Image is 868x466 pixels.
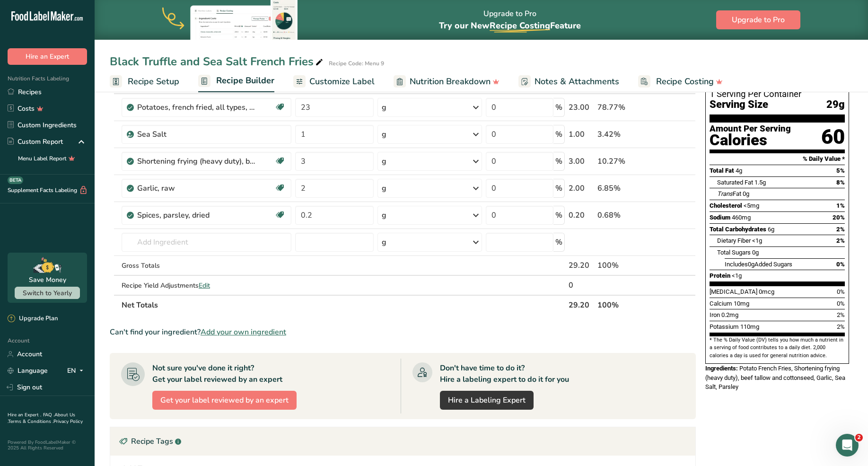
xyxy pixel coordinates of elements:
[137,102,255,113] div: Potatoes, french fried, all types, salt added in processing, frozen, unprepared
[8,48,87,65] button: Hire an Expert
[821,124,845,149] div: 60
[710,153,845,165] section: % Daily Value *
[110,71,179,92] a: Recipe Setup
[597,156,651,167] div: 10.27%
[67,365,87,377] div: EN
[837,323,845,330] span: 2%
[216,74,274,87] span: Recipe Builder
[293,71,375,92] a: Customize Label
[152,391,297,410] button: Get your label reviewed by an expert
[160,395,289,406] span: Get your label reviewed by an expert
[836,226,845,233] span: 2%
[439,0,581,40] div: Upgrade to Pro
[53,418,83,425] a: Privacy Policy
[855,434,863,441] span: 2
[309,75,375,88] span: Customize Label
[410,75,491,88] span: Nutrition Breakdown
[740,323,759,330] span: 110mg
[8,440,87,451] div: Powered By FoodLabelMaker © 2025 All Rights Reserved
[120,295,567,315] th: Net Totals
[826,99,845,111] span: 29g
[638,71,723,92] a: Recipe Costing
[836,434,859,457] iframe: Intercom live chat
[717,237,751,244] span: Dietary Fiber
[382,156,386,167] div: g
[597,260,651,271] div: 100%
[567,295,596,315] th: 29.20
[8,137,63,147] div: Custom Report
[744,202,759,209] span: <5mg
[382,210,386,221] div: g
[710,336,845,360] section: * The % Daily Value (DV) tells you how much a nutrient in a serving of food contributes to a dail...
[8,362,48,379] a: Language
[710,124,791,133] div: Amount Per Serving
[710,311,720,318] span: Iron
[710,300,732,307] span: Calcium
[656,75,714,88] span: Recipe Costing
[569,156,594,167] div: 3.00
[110,427,695,456] div: Recipe Tags
[759,288,774,295] span: 0mcg
[201,326,286,338] span: Add your own ingredient
[23,289,72,298] span: Switch to Yearly
[716,10,800,29] button: Upgrade to Pro
[122,261,291,271] div: Gross Totals
[717,190,733,197] i: Trans
[732,14,785,26] span: Upgrade to Pro
[710,202,742,209] span: Cholesterol
[569,260,594,271] div: 29.20
[128,75,179,88] span: Recipe Setup
[717,190,741,197] span: Fat
[748,261,754,268] span: 0g
[8,412,41,418] a: Hire an Expert .
[29,275,66,285] div: Save Money
[382,102,386,113] div: g
[752,237,762,244] span: <1g
[597,102,651,113] div: 78.77%
[721,311,738,318] span: 0.2mg
[837,300,845,307] span: 0%
[569,210,594,221] div: 0.20
[710,323,739,330] span: Potassium
[710,167,734,174] span: Total Fat
[440,391,534,410] a: Hire a Labeling Expert
[596,295,653,315] th: 100%
[137,183,255,194] div: Garlic, raw
[382,129,386,140] div: g
[833,214,845,221] span: 20%
[569,183,594,194] div: 2.00
[705,365,845,390] span: Potato French Fries, Shortening frying (heavy duty), beef tallow and cottonseed, Garlic, Sea Salt...
[597,183,651,194] div: 6.85%
[490,20,550,31] span: Recipe Costing
[725,261,792,268] span: Includes Added Sugars
[836,179,845,186] span: 8%
[535,75,619,88] span: Notes & Attachments
[518,71,619,92] a: Notes & Attachments
[137,210,255,221] div: Spices, parsley, dried
[836,202,845,209] span: 1%
[43,412,54,418] a: FAQ .
[382,183,386,194] div: g
[836,237,845,244] span: 2%
[329,59,384,68] div: Recipe Code: Menu 9
[110,326,696,338] div: Can't find your ingredient?
[836,261,845,268] span: 0%
[122,281,291,290] div: Recipe Yield Adjustments
[710,214,730,221] span: Sodium
[8,412,75,425] a: About Us .
[8,314,58,324] div: Upgrade Plan
[440,362,569,385] div: Don't have time to do it? Hire a labeling expert to do it for you
[837,288,845,295] span: 0%
[743,190,749,197] span: 0g
[569,129,594,140] div: 1.00
[705,365,738,372] span: Ingredients:
[152,362,282,385] div: Not sure you've done it right? Get your label reviewed by an expert
[754,179,766,186] span: 1.5g
[710,99,768,111] span: Serving Size
[732,272,742,279] span: <1g
[382,237,386,248] div: g
[710,133,791,147] div: Calories
[752,249,759,256] span: 0g
[569,280,594,291] div: 0
[732,214,751,221] span: 460mg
